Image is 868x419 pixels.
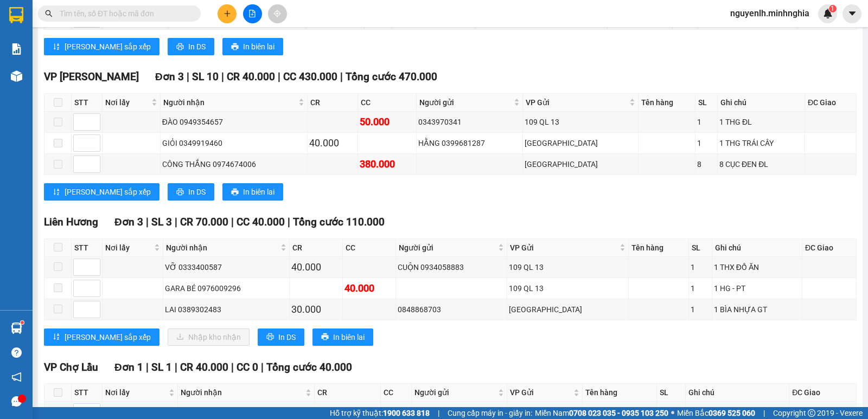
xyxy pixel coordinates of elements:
span: CC 40.000 [237,216,285,228]
div: 40.000 [309,136,356,151]
span: Đơn 1 [114,361,143,373]
button: printerIn DS [168,183,214,201]
div: CÔNG THẮNG 0974674006 [162,158,305,170]
span: Người gửi [414,386,496,398]
span: printer [266,333,274,341]
th: STT [72,94,103,112]
th: Tên hàng [583,384,657,402]
span: caret-down [847,9,857,18]
span: VP Gửi [510,386,571,398]
th: CR [308,94,358,112]
span: Người gửi [419,96,512,108]
div: GIỎI 0349919460 [162,137,305,149]
span: search [45,10,53,17]
div: NHÂN 0399516721 [180,406,313,418]
th: CC [358,94,417,112]
img: warehouse-icon [11,70,22,82]
div: 109 QL 13 [509,406,580,418]
span: In DS [278,331,296,343]
th: ĐC Giao [789,384,857,402]
div: 1 HG - PT [714,282,800,294]
span: Đơn 3 [155,70,184,83]
button: file-add [243,4,262,23]
th: STT [72,384,103,402]
th: CR [315,384,380,402]
span: Cung cấp máy in - giấy in: [448,407,532,419]
span: Người nhận [163,96,296,108]
span: In biên lai [243,186,275,198]
button: printerIn biên lai [222,38,283,55]
span: Nơi lấy [105,242,152,254]
span: Hỗ trợ kỹ thuật: [330,407,430,419]
div: ĐÀO 0949354657 [162,116,305,128]
th: Ghi chú [712,239,802,257]
div: 0848868703 [398,304,505,315]
img: logo-vxr [9,7,23,23]
div: VỠ 0333400587 [165,261,288,273]
div: 0914404609 [413,406,505,418]
th: STT [72,239,103,257]
button: aim [268,4,287,23]
input: Tìm tên, số ĐT hoặc mã đơn [60,8,188,20]
div: 0343970341 [418,116,521,128]
th: Ghi chú [686,384,790,402]
td: Sài Gòn [523,154,639,175]
th: SL [657,384,686,402]
span: [PERSON_NAME] sắp xếp [65,331,151,343]
th: CR [290,239,343,257]
img: warehouse-icon [11,323,22,334]
span: 1 [831,5,834,12]
div: 109 QL 13 [509,282,627,294]
strong: 0708 023 035 - 0935 103 250 [569,409,668,417]
div: 30.000 [291,302,341,317]
div: 1 [691,304,710,315]
div: 1 TH XỐP-CUA [687,406,788,418]
div: HẰNG 0399681287 [418,137,521,149]
span: In biên lai [333,331,365,343]
span: | [175,216,177,228]
span: CC 0 [237,361,258,373]
span: | [763,407,765,419]
sup: 1 [21,321,24,324]
div: [GEOGRAPHIC_DATA] [525,137,637,149]
span: | [438,407,439,419]
span: Nơi lấy [105,386,167,398]
span: | [278,70,280,83]
span: SL 3 [151,216,172,228]
span: Liên Hương [44,216,98,228]
th: Ghi chú [718,94,805,112]
th: Tên hàng [639,94,695,112]
span: VP [PERSON_NAME] [44,70,139,83]
span: SL 1 [151,361,172,373]
td: Sài Gòn [523,133,639,154]
span: [PERSON_NAME] sắp xếp [65,186,151,198]
span: printer [231,43,239,51]
span: [PERSON_NAME] sắp xếp [65,41,151,53]
div: 1 THX ĐỒ ĂN [714,261,800,273]
span: Miền Nam [535,407,668,419]
span: CC 430.000 [283,70,337,83]
div: 1 [697,116,716,128]
div: 50.000 [360,114,414,130]
span: Người nhận [181,386,304,398]
span: | [231,361,234,373]
button: caret-down [843,4,861,23]
div: [GEOGRAPHIC_DATA] [509,304,627,315]
span: Tổng cước 470.000 [346,70,437,83]
td: Sài Gòn [507,299,629,320]
button: downloadNhập kho nhận [168,328,250,346]
span: aim [273,10,281,17]
span: Tổng cước 40.000 [266,361,352,373]
span: file-add [248,10,256,17]
span: printer [231,188,239,197]
span: In DS [188,41,206,53]
div: 1 [697,137,716,149]
div: 8 CỤC ĐEN ĐL [719,158,803,170]
th: ĐC Giao [802,239,857,257]
span: | [146,361,149,373]
div: 40.000 [344,281,394,296]
span: CR 40.000 [180,361,228,373]
span: printer [321,333,329,341]
span: | [187,70,189,83]
span: | [146,216,149,228]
